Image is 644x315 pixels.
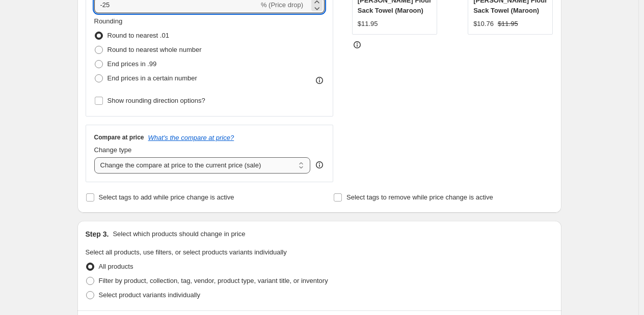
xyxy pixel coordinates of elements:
span: Select tags to add while price change is active [99,193,234,201]
span: Show rounding direction options? [108,97,205,104]
span: Filter by product, collection, tag, vendor, product type, variant title, or inventory [99,277,328,284]
span: Rounding [94,17,123,25]
span: Change type [94,146,132,154]
span: Select tags to remove while price change is active [346,193,493,201]
div: help [314,160,325,170]
span: End prices in .99 [108,60,157,68]
strike: $11.95 [498,19,518,29]
span: Select all products, use filters, or select products variants individually [86,248,287,256]
span: Round to nearest whole number [108,46,202,53]
span: Round to nearest .01 [108,32,169,39]
div: $11.95 [358,19,378,29]
p: Select which products should change in price [113,229,245,239]
span: End prices in a certain number [108,74,197,82]
span: % (Price drop) [261,1,303,9]
span: Select product variants individually [99,291,200,299]
span: All products [99,263,133,270]
div: $10.76 [473,19,494,29]
h3: Compare at price [94,133,144,141]
h2: Step 3. [86,229,109,239]
button: What's the compare at price? [148,134,234,141]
